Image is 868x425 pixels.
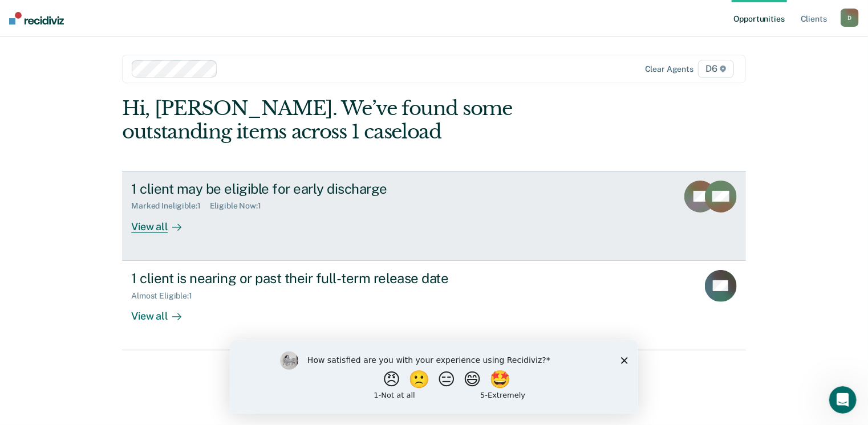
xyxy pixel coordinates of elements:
[131,211,195,233] div: View all
[698,60,734,78] span: D6
[131,201,209,211] div: Marked Ineligible : 1
[122,261,746,350] a: 1 client is nearing or past their full-term release dateAlmost Eligible:1View all
[829,386,857,414] iframe: Intercom live chat
[131,300,195,322] div: View all
[131,181,532,197] div: 1 client may be eligible for early discharge
[131,270,532,287] div: 1 client is nearing or past their full-term release date
[122,171,746,261] a: 1 client may be eligible for early dischargeMarked Ineligible:1Eligible Now:1View all
[9,12,64,24] img: Recidiviz
[210,201,270,211] div: Eligible Now : 1
[131,291,201,301] div: Almost Eligible : 1
[230,340,638,414] iframe: Survey by Kim from Recidiviz
[645,64,693,74] div: Clear agents
[122,97,621,144] div: Hi, [PERSON_NAME]. We’ve found some outstanding items across 1 caseload
[841,9,859,27] button: D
